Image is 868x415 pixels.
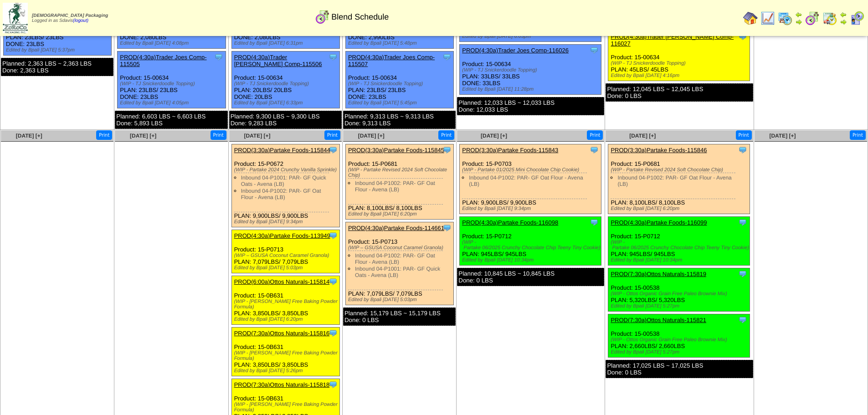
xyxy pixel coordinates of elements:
a: [DATE] [+] [130,133,156,139]
div: Planned: 12,045 LBS ~ 12,045 LBS Done: 0 LBS [606,83,753,102]
div: Edited by Bpali [DATE] 5:27pm [611,303,749,309]
div: (WIP - Ottos Organic Grain Free Paleo Brownie Mix) [611,291,749,297]
a: PROD(3:30a)Partake Foods-115844 [234,147,330,154]
a: PROD(4:30a)Partake Foods-113949 [234,232,330,239]
img: Tooltip [442,223,452,232]
img: calendarblend.gif [805,11,820,26]
div: Planned: 9,300 LBS ~ 9,300 LBS Done: 9,283 LBS [229,111,342,129]
button: Print [324,130,340,140]
div: Planned: 6,603 LBS ~ 6,603 LBS Done: 5,893 LBS [115,111,227,129]
div: (WIP ‐ Partake 06/2025 Crunchy Chocolate Chip Teeny Tiny Cookie) [462,240,601,251]
a: Inbound 04-P1001: PAR- GF Quick Oats - Avena (LB) [241,174,326,187]
div: (WIP - [PERSON_NAME] Free Baking Powder Formula) [234,299,339,310]
div: Product: 15-00538 PLAN: 5,320LBS / 5,320LBS [608,268,750,312]
img: home.gif [743,11,758,26]
img: arrowright.gif [795,18,802,26]
div: Planned: 17,025 LBS ~ 17,025 LBS Done: 0 LBS [606,360,753,378]
a: PROD(4:30a)Trader Joes Comp-115507 [348,54,435,67]
div: Edited by Bpali [DATE] 5:03pm [348,297,453,302]
div: Edited by Bpali [DATE] 6:33pm [234,100,339,106]
div: Edited by Bpali [DATE] 5:27pm [611,349,749,355]
a: PROD(4:30a)Trader [PERSON_NAME] Comp-116027 [611,33,734,47]
div: (WIP - TJ Snickerdoodle Topping) [120,81,225,87]
div: Edited by Bpali [DATE] 6:31pm [234,41,339,46]
a: PROD(3:30a)Partake Foods-115843 [462,147,558,154]
div: Edited by Bpali [DATE] 10:34pm [611,257,749,263]
div: (WIP – GSUSA Coconut Caramel Granola) [234,253,339,258]
div: Edited by Bpali [DATE] 6:20pm [234,317,339,322]
img: Tooltip [738,269,747,278]
span: [DEMOGRAPHIC_DATA] Packaging [32,13,108,18]
div: Planned: 2,363 LBS ~ 2,363 LBS Done: 2,363 LBS [1,58,113,76]
img: Tooltip [442,145,452,154]
div: Planned: 9,313 LBS ~ 9,313 LBS Done: 9,313 LBS [343,111,456,129]
a: [DATE] [+] [244,133,270,139]
div: Product: 15-00634 PLAN: 45LBS / 45LBS [608,31,750,81]
div: Edited by Bpali [DATE] 5:03pm [234,265,339,271]
div: Edited by Bpali [DATE] 4:08pm [120,41,225,46]
a: PROD(3:30a)Partake Foods-115845 [348,147,444,154]
div: Product: 15-P0681 PLAN: 8,100LBS / 8,100LBS [345,144,453,220]
div: Edited by Bpali [DATE] 10:34pm [462,257,601,263]
img: Tooltip [329,145,338,154]
div: Edited by Bpali [DATE] 6:20pm [611,206,749,211]
a: [DATE] [+] [358,133,385,139]
div: (WIP - TJ Snickerdoodle Topping) [348,81,453,87]
img: calendarcustomer.gif [850,11,864,26]
div: (WIP - [PERSON_NAME] Free Baking Powder Formula) [234,350,339,361]
div: Planned: 15,179 LBS ~ 15,179 LBS Done: 0 LBS [343,307,456,326]
div: Planned: 10,845 LBS ~ 10,845 LBS Done: 0 LBS [457,268,604,286]
button: Print [736,130,752,140]
img: Tooltip [590,46,599,55]
button: Print [587,130,603,140]
a: PROD(4:30a)Partake Foods-116098 [462,219,558,226]
img: arrowleft.gif [795,11,802,18]
div: Product: 15-00538 PLAN: 2,660LBS / 2,660LBS [608,314,750,358]
div: Product: 15-0B631 PLAN: 3,850LBS / 3,850LBS [231,328,339,376]
img: arrowleft.gif [840,11,847,18]
img: Tooltip [442,52,452,61]
div: (WIP - Ottos Organic Grain Free Paleo Brownie Mix) [611,337,749,343]
div: Product: 15-00634 PLAN: 23LBS / 23LBS DONE: 23LBS [345,51,453,108]
div: Edited by Bpali [DATE] 9:34pm [462,206,601,211]
a: Inbound 04-P1001: PAR- GF Quick Oats - Avena (LB) [355,266,440,278]
div: (WIP - Partake 01/2025 Mini Chocolate Chip Cookie) [462,167,601,173]
a: PROD(7:30a)Ottos Naturals-115816 [234,330,330,337]
button: Print [211,130,226,140]
div: (WIP ‐ Partake 06/2025 Crunchy Chocolate Chip Teeny Tiny Cookie) [611,240,749,251]
button: Print [850,130,866,140]
div: Product: 15-P0713 PLAN: 7,079LBS / 7,079LBS [345,222,453,305]
a: PROD(7:30a)Ottos Naturals-115818 [234,381,330,388]
div: Edited by Bpali [DATE] 9:34pm [234,219,339,225]
a: PROD(4:30a)Partake Foods-114661 [348,225,444,231]
div: Edited by Bpali [DATE] 6:20pm [348,211,453,217]
img: Tooltip [590,145,599,154]
div: Product: 15-00634 PLAN: 23LBS / 23LBS DONE: 23LBS [118,51,226,108]
div: (WIP - TJ Snickerdoodle Topping) [462,67,601,73]
a: (logout) [73,18,88,23]
div: Edited by Bpali [DATE] 4:05pm [120,100,225,106]
img: Tooltip [329,52,338,61]
a: [DATE] [+] [16,133,42,139]
img: Tooltip [738,218,747,227]
a: PROD(4:30a)Trader Joes Comp-115505 [120,54,206,67]
div: Product: 15-P0681 PLAN: 8,100LBS / 8,100LBS [608,144,750,214]
a: PROD(6:00a)Ottos Naturals-115814 [234,278,330,285]
a: PROD(4:30a)Trader Joes Comp-116026 [462,47,569,54]
div: Product: 15-P0712 PLAN: 945LBS / 945LBS [608,217,750,266]
div: Product: 15-00634 PLAN: 20LBS / 20LBS DONE: 20LBS [231,51,339,108]
div: (WIP - Partake Revised 2024 Soft Chocolate Chip) [348,167,453,178]
span: [DATE] [+] [629,133,656,139]
a: PROD(4:30a)Trader [PERSON_NAME] Comp-115506 [234,54,322,67]
span: [DATE] [+] [481,133,507,139]
div: Edited by Bpali [DATE] 5:48pm [348,41,453,46]
div: Edited by Bpali [DATE] 5:45pm [348,100,453,106]
a: Inbound 04-P1002: PAR- GF Oat Flour - Avena (LB) [355,252,435,265]
a: Inbound 04-P1002: PAR- GF Oat Flour - Avena (LB) [617,174,731,187]
div: (WIP - TJ Snickerdoodle Topping) [234,81,339,87]
button: Print [438,130,454,140]
img: line_graph.gif [760,11,775,26]
div: (WIP – GSUSA Coconut Caramel Granola) [348,245,453,251]
div: Product: 15-P0712 PLAN: 945LBS / 945LBS [460,217,601,266]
